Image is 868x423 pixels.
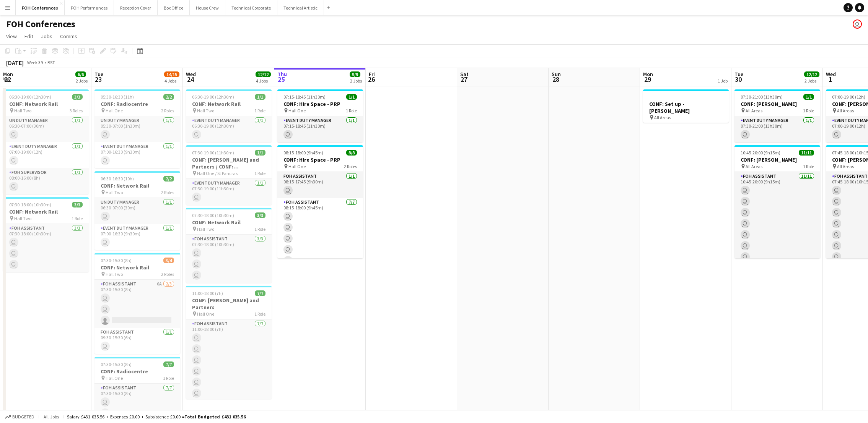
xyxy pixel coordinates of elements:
[67,414,246,420] div: Salary £431 035.56 + Expenses £0.00 + Subsistence £0.00 =
[101,361,132,367] span: 07:30-15:30 (8h)
[803,94,814,100] span: 1/1
[804,78,819,84] div: 2 Jobs
[197,311,214,317] span: Hall One
[192,94,234,100] span: 06:30-19:00 (12h30m)
[277,172,363,198] app-card-role: FOH Assistant1/108:15-17:45 (9h30m)
[255,290,265,296] span: 7/7
[741,94,783,100] span: 07:30-21:00 (13h30m)
[277,116,363,142] app-card-role: Event Duty Manager1/107:15-18:45 (11h30m)
[826,71,836,78] span: Wed
[94,116,180,142] app-card-role: UN Duty Manager1/105:30-07:00 (1h30m)
[94,264,180,271] h3: CONF: Network Rail
[256,78,270,84] div: 4 Jobs
[733,75,743,84] span: 30
[654,115,671,120] span: All Areas
[186,219,272,226] h3: CONF: Network Rail
[4,413,36,421] button: Budgeted
[190,0,225,15] button: House Crew
[3,89,89,194] div: 06:30-19:00 (12h30m)3/3CONF: Network Rail Hall Two3 RolesUN Duty Manager1/106:30-07:00 (30m) Even...
[552,71,561,78] span: Sun
[14,216,31,221] span: Hall Two
[164,71,179,77] span: 14/15
[3,71,13,78] span: Mon
[186,297,272,311] h3: CONF: [PERSON_NAME] and Partners
[94,171,180,250] app-job-card: 06:30-16:30 (10h)2/2CONF: Network Rail Hall Two2 RolesUN Duty Manager1/106:30-07:00 (30m) Event D...
[9,202,51,207] span: 07:30-18:00 (10h30m)
[3,168,89,194] app-card-role: FOH Supervisor1/108:00-16:00 (8h)
[192,150,234,156] span: 07:30-19:00 (11h30m)
[3,116,89,142] app-card-role: UN Duty Manager1/106:30-07:00 (30m)
[350,78,362,84] div: 2 Jobs
[101,94,134,100] span: 05:30-16:30 (11h)
[94,253,180,354] div: 07:30-15:30 (8h)3/4CONF: Network Rail Hall Two2 RolesFOH Assistant6A2/307:30-15:30 (8h) FOH Assis...
[14,108,31,113] span: Hall Two
[288,164,306,169] span: Hall One
[186,116,272,142] app-card-role: Event Duty Manager1/106:30-19:00 (12h30m)
[746,164,762,169] span: All Areas
[254,311,265,317] span: 1 Role
[186,145,272,205] div: 07:30-19:00 (11h30m)1/1CONF: [PERSON_NAME] and Partners / CONF: SoftwareOne and ServiceNow Hall O...
[72,216,83,221] span: 1 Role
[192,212,234,218] span: 07:30-18:00 (10h30m)
[106,375,123,381] span: Hall One
[186,235,272,283] app-card-role: FOH Assistant3/307:30-18:00 (10h30m)
[94,182,180,189] h3: CONF: Network Rail
[460,71,469,78] span: Sat
[186,156,272,170] h3: CONF: [PERSON_NAME] and Partners / CONF: SoftwareOne and ServiceNow
[277,71,287,78] span: Thu
[853,19,862,29] app-user-avatar: Visitor Services
[186,208,272,283] div: 07:30-18:00 (10h30m)3/3CONF: Network Rail Hall Two1 RoleFOH Assistant3/307:30-18:00 (10h30m)
[38,31,55,41] a: Jobs
[93,75,103,84] span: 23
[24,33,33,40] span: Edit
[101,258,132,263] span: 07:30-15:30 (8h)
[72,94,83,100] span: 3/3
[65,0,114,15] button: FOH Performances
[643,89,729,123] app-job-card: CONF: Set up - [PERSON_NAME] All Areas
[459,75,469,84] span: 27
[3,31,20,41] a: View
[734,116,820,142] app-card-role: Event Duty Manager1/107:30-21:00 (13h30m)
[837,164,854,169] span: All Areas
[254,170,265,176] span: 1 Role
[76,78,88,84] div: 2 Jobs
[825,75,836,84] span: 1
[277,145,363,258] app-job-card: 08:15-18:00 (9h45m)8/8CONF: HIre Space - PRP Hall One2 RolesFOH Assistant1/108:15-17:45 (9h30m) F...
[734,100,820,107] h3: CONF: [PERSON_NAME]
[3,197,89,272] app-job-card: 07:30-18:00 (10h30m)3/3CONF: Network Rail Hall Two1 RoleFOH Assistant3/307:30-18:00 (10h30m)
[163,176,174,182] span: 2/2
[734,71,743,78] span: Tue
[9,94,51,100] span: 06:30-19:00 (12h30m)
[642,75,653,84] span: 29
[161,190,174,195] span: 2 Roles
[94,142,180,168] app-card-role: Event Duty Manager1/107:00-16:30 (9h30m)
[369,71,375,78] span: Fri
[277,100,363,107] h3: CONF: HIre Space - PRP
[106,108,123,113] span: Hall One
[225,0,277,15] button: Technical Corporate
[6,59,24,66] div: [DATE]
[804,71,819,77] span: 12/12
[16,0,65,15] button: FOH Conferences
[186,71,196,78] span: Wed
[163,361,174,367] span: 7/7
[163,258,174,263] span: 3/4
[60,33,77,40] span: Comms
[3,100,89,107] h3: CONF: Network Rail
[94,198,180,224] app-card-role: UN Duty Manager1/106:30-07:00 (30m)
[255,94,265,100] span: 1/1
[197,226,214,232] span: Hall Two
[94,224,180,250] app-card-role: Event Duty Manager1/107:00-16:30 (9h30m)
[42,414,60,420] span: All jobs
[186,89,272,142] app-job-card: 06:30-19:00 (12h30m)1/1CONF: Network Rail Hall Two1 RoleEvent Duty Manager1/106:30-19:00 (12h30m)
[197,108,214,113] span: Hall Two
[734,89,820,142] app-job-card: 07:30-21:00 (13h30m)1/1CONF: [PERSON_NAME] All Areas1 RoleEvent Duty Manager1/107:30-21:00 (13h30m)
[799,150,814,156] span: 11/11
[94,89,180,168] div: 05:30-16:30 (11h)2/2CONF: Radiocentre Hall One2 RolesUN Duty Manager1/105:30-07:00 (1h30m) Event ...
